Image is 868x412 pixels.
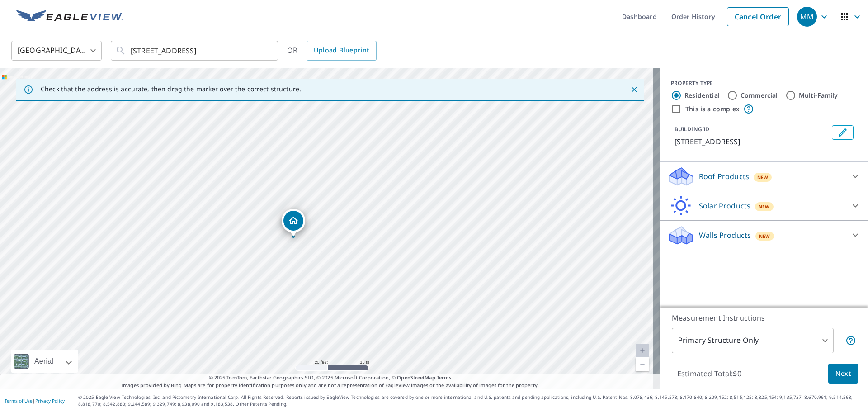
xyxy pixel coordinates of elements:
[636,357,649,371] a: Current Level 20, Zoom Out
[845,335,856,346] span: Your report will include only the primary structure on the property. For example, a detached gara...
[32,350,56,373] div: Aerial
[799,91,838,100] label: Multi-Family
[11,350,78,373] div: Aerial
[131,38,259,63] input: Search by address or latitude-longitude
[699,200,750,211] p: Solar Products
[671,79,857,87] div: PROPERTY TYPE
[667,166,861,187] div: Roof ProductsNew
[832,125,854,140] button: Edit building 1
[11,38,102,63] div: [GEOGRAPHIC_DATA]
[314,45,369,56] span: Upload Blueprint
[16,10,123,24] img: EV Logo
[759,232,770,240] span: New
[672,313,856,323] p: Measurement Instructions
[307,41,376,61] a: Upload Blueprint
[397,374,435,381] a: OpenStreetMap
[828,364,858,384] button: Next
[684,91,720,100] label: Residential
[699,171,749,182] p: Roof Products
[209,374,452,382] span: © 2025 TomTom, Earthstar Geographics SIO, © 2025 Microsoft Corporation, ©
[835,368,851,379] span: Next
[670,364,749,384] p: Estimated Total: $0
[757,174,769,181] span: New
[667,195,861,217] div: Solar ProductsNew
[437,374,452,381] a: Terms
[727,7,789,26] a: Cancel Order
[287,41,377,61] div: OR
[741,91,778,100] label: Commercial
[35,398,65,404] a: Privacy Policy
[78,394,863,407] p: © 2025 Eagle View Technologies, Inc. and Pictometry International Corp. All Rights Reserved. Repo...
[667,224,861,246] div: Walls ProductsNew
[672,328,834,353] div: Primary Structure Only
[685,104,740,114] label: This is a complex
[759,203,770,210] span: New
[675,125,709,133] p: BUILDING ID
[5,398,33,404] a: Terms of Use
[636,344,649,357] a: Current Level 20, Zoom In Disabled
[628,84,640,95] button: Close
[675,136,828,147] p: [STREET_ADDRESS]
[5,398,65,403] p: |
[699,230,751,241] p: Walls Products
[282,209,305,237] div: Dropped pin, building 1, Residential property, 901 Bank St Webster City, IA 50595
[797,7,817,27] div: MM
[41,85,301,93] p: Check that the address is accurate, then drag the marker over the correct structure.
